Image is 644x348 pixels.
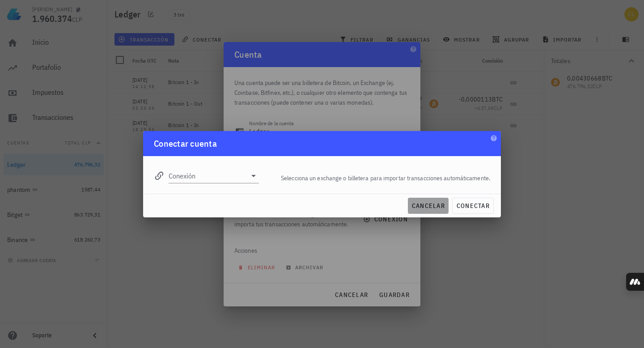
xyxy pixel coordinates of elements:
[456,202,490,210] span: conectar
[264,168,496,188] div: Selecciona un exchange o billetera para importar transacciones automáticamente.
[411,202,445,210] span: cancelar
[154,136,217,151] div: Conectar cuenta
[408,198,449,214] button: cancelar
[452,198,494,214] button: conectar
